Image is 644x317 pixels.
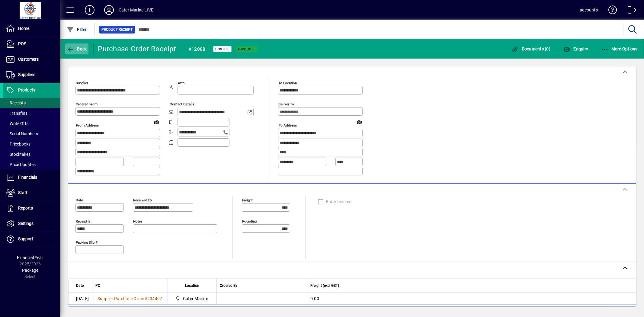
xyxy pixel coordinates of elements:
span: Staff [18,190,27,195]
span: Posted [216,47,229,51]
div: Ordered By [220,282,304,289]
span: Home [18,26,29,31]
span: Financial Year [17,255,43,260]
span: Support [18,236,33,241]
mat-label: Receipt # [76,219,90,223]
td: 0.00 [307,293,636,305]
span: Transfers [6,111,27,116]
span: Ordered By [220,282,237,289]
span: Enquiry [563,46,588,51]
span: Receipts [6,101,26,105]
span: Freight (excl GST) [310,282,339,289]
span: Cater Marine [174,295,211,302]
div: accounts [580,5,598,15]
button: Back [65,43,88,54]
div: Cater Marine LIVE [119,5,153,15]
a: Home [3,21,60,36]
a: Support [3,232,60,247]
mat-label: Freight [242,198,253,202]
mat-label: Packing Slip # [76,240,98,244]
span: Location [185,282,199,289]
a: Stocktakes [3,149,60,159]
button: More Options [600,43,639,54]
a: Price Updates [3,159,60,170]
a: Reports [3,201,60,216]
span: 234497 [147,296,162,301]
mat-label: Deliver To [278,102,294,106]
span: Suppliers [18,72,35,77]
a: POS [3,37,60,52]
mat-label: Rounding [242,219,257,223]
mat-label: Supplier [76,81,88,85]
span: Customers [18,57,39,62]
a: Suppliers [3,67,60,82]
a: Logout [623,1,636,21]
a: Write Offs [3,118,60,129]
a: Financials [3,170,60,185]
button: Documents (0) [510,43,552,54]
a: View on map [354,117,364,126]
span: Date [76,282,84,289]
span: Settings [18,221,34,226]
span: Reports [18,206,33,210]
span: Price Updates [6,162,36,167]
button: Add [80,5,99,15]
span: Documents (0) [511,46,551,51]
a: Receipts [3,98,60,108]
span: Product Receipt [101,27,133,33]
span: Invoiced [239,47,255,51]
a: Transfers [3,108,60,118]
a: Pricebooks [3,139,60,149]
span: POS [18,41,26,46]
mat-label: Ordered from [76,102,98,106]
span: Products [18,88,35,92]
span: Stocktakes [6,152,30,157]
div: Purchase Order Receipt [98,44,176,54]
span: Package [22,268,38,273]
a: Settings [3,216,60,231]
span: Serial Numbers [6,131,38,136]
button: Enquiry [562,43,590,54]
mat-label: Date [76,198,83,202]
a: Serial Numbers [3,129,60,139]
span: # [145,296,147,301]
span: PO [95,282,100,289]
a: View on map [152,117,162,126]
mat-label: Received by [133,198,152,202]
div: Date [76,282,89,289]
span: Back [67,46,87,51]
div: Freight (excl GST) [310,282,628,289]
div: PO [95,282,165,289]
app-page-header-button: Back [60,43,94,54]
span: Supplier Purchase Order [98,296,145,301]
span: More Options [601,46,638,51]
mat-label: Attn [178,81,184,85]
span: Cater Marine [183,296,208,302]
td: [DATE] [69,293,92,305]
button: Profile [99,5,119,15]
a: Customers [3,52,60,67]
span: Pricebooks [6,142,30,146]
a: Staff [3,185,60,200]
div: #12088 [188,44,206,54]
span: Filter [67,27,87,32]
span: Financials [18,175,37,180]
span: Write Offs [6,121,28,126]
mat-label: To location [278,81,297,85]
a: Knowledge Base [604,1,617,21]
button: Filter [65,24,88,35]
mat-label: Notes [133,219,143,223]
a: Supplier Purchase Order#234497 [95,295,165,302]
